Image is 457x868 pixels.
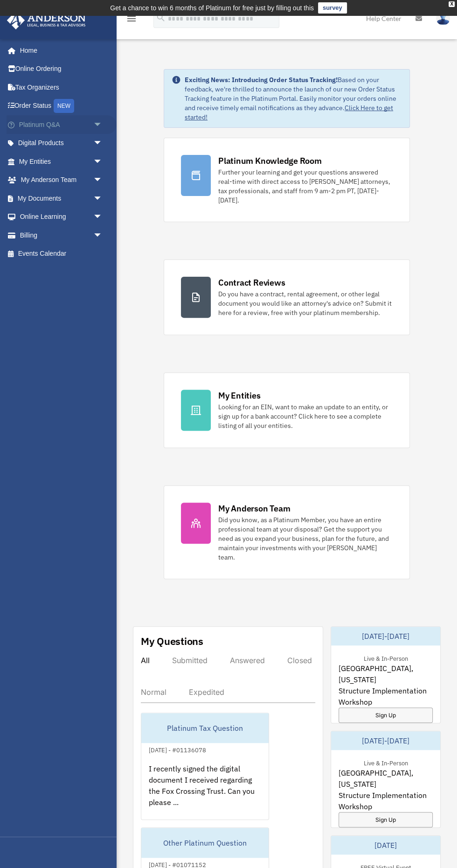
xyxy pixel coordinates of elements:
div: Get a chance to win 6 months of Platinum for free just by filling out this [110,2,314,14]
a: Online Ordering [7,60,117,78]
a: My Entitiesarrow_drop_down [7,152,117,171]
div: My Entities [218,390,260,401]
div: [DATE]-[DATE] [331,627,440,645]
i: menu [126,13,137,24]
div: Live & In-Person [356,653,415,663]
span: arrow_drop_down [93,152,112,171]
div: Platinum Knowledge Room [218,155,322,167]
div: I recently signed the digital document I received regarding the Fox Crossing Trust. Can you pleas... [141,756,269,828]
div: Normal [141,687,166,697]
span: arrow_drop_down [93,134,112,153]
a: Platinum Tax Question[DATE] - #01136078I recently signed the digital document I received regardin... [141,713,269,820]
img: User Pic [436,12,450,25]
div: My Anderson Team [218,503,290,514]
div: [DATE]-[DATE] [331,731,440,750]
div: Further your learning and get your questions answered real-time with direct access to [PERSON_NAM... [218,168,393,205]
a: Sign Up [339,707,433,723]
a: Home [7,41,112,60]
a: Online Learningarrow_drop_down [7,208,117,226]
a: Order StatusNEW [7,97,117,116]
a: Events Calendar [7,245,117,263]
span: arrow_drop_down [93,115,112,134]
a: Sign Up [339,812,433,827]
div: Did you know, as a Platinum Member, you have an entire professional team at your disposal? Get th... [218,515,393,562]
div: Based on your feedback, we're thrilled to announce the launch of our new Order Status Tracking fe... [185,75,402,122]
a: My Anderson Team Did you know, as a Platinum Member, you have an entire professional team at your... [164,485,410,579]
span: arrow_drop_down [93,208,112,227]
span: arrow_drop_down [93,171,112,190]
div: Live & In-Person [356,757,415,767]
div: [DATE] - #01136078 [141,744,214,754]
span: [GEOGRAPHIC_DATA], [US_STATE] [339,767,433,790]
span: Structure Implementation Workshop [339,790,433,812]
div: All [141,656,150,665]
a: Contract Reviews Do you have a contract, rental agreement, or other legal document you would like... [164,259,410,335]
div: Expedited [189,687,224,697]
a: Platinum Knowledge Room Further your learning and get your questions answered real-time with dire... [164,138,410,222]
div: Platinum Tax Question [141,713,269,743]
a: My Documentsarrow_drop_down [7,189,117,208]
div: Closed [287,656,312,665]
a: survey [318,2,347,14]
span: [GEOGRAPHIC_DATA], [US_STATE] [339,663,433,685]
div: My Questions [141,634,203,648]
div: Submitted [172,656,208,665]
img: Anderson Advisors Platinum Portal [4,11,89,29]
a: My Entities Looking for an EIN, want to make an update to an entity, or sign up for a bank accoun... [164,372,410,448]
div: NEW [54,99,74,113]
span: arrow_drop_down [93,226,112,245]
span: Structure Implementation Workshop [339,685,433,707]
div: Do you have a contract, rental agreement, or other legal document you would like an attorney's ad... [218,289,393,317]
a: menu [126,16,137,24]
strong: Exciting News: Introducing Order Status Tracking! [185,76,338,84]
div: Contract Reviews [218,277,285,288]
a: Platinum Q&Aarrow_drop_down [7,115,117,134]
a: Tax Organizers [7,78,117,97]
a: Click Here to get started! [185,104,393,121]
span: arrow_drop_down [93,189,112,208]
a: Digital Productsarrow_drop_down [7,134,117,153]
div: Answered [230,656,265,665]
div: [DATE] [331,836,440,854]
div: Other Platinum Question [141,828,269,858]
div: close [449,1,455,7]
i: search [156,13,166,23]
div: Looking for an EIN, want to make an update to an entity, or sign up for a bank account? Click her... [218,402,393,430]
a: Billingarrow_drop_down [7,226,117,245]
a: My Anderson Teamarrow_drop_down [7,171,117,189]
